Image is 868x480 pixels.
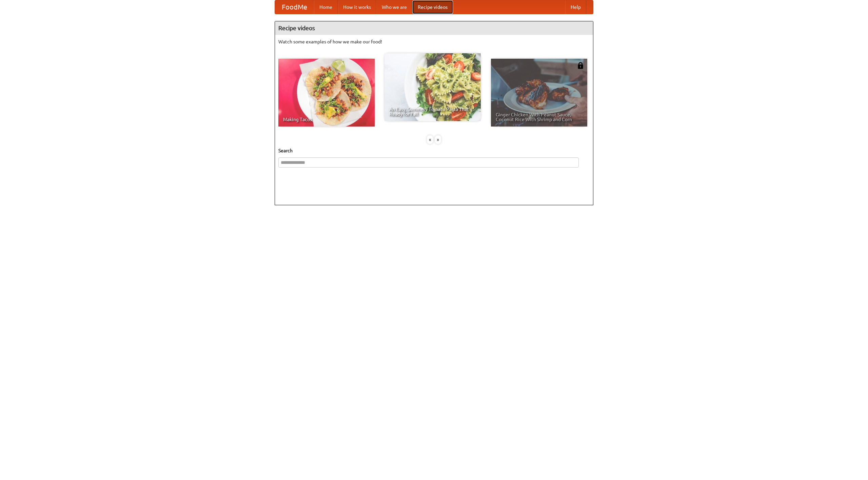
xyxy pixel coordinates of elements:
div: « [427,135,433,144]
a: Making Tacos [278,59,375,127]
span: An Easy, Summery Tomato Pasta That's Ready for Fall [389,107,476,116]
a: FoodMe [275,0,314,14]
img: 483408.png [577,62,584,69]
span: Making Tacos [283,117,370,122]
a: An Easy, Summery Tomato Pasta That's Ready for Fall [384,53,481,121]
a: Recipe videos [412,0,453,14]
a: Home [314,0,338,14]
p: Watch some examples of how we make our food! [278,38,590,45]
div: » [435,135,441,144]
a: How it works [338,0,376,14]
h4: Recipe videos [275,21,593,35]
h5: Search [278,147,590,154]
a: Who we are [376,0,412,14]
a: Help [565,0,586,14]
